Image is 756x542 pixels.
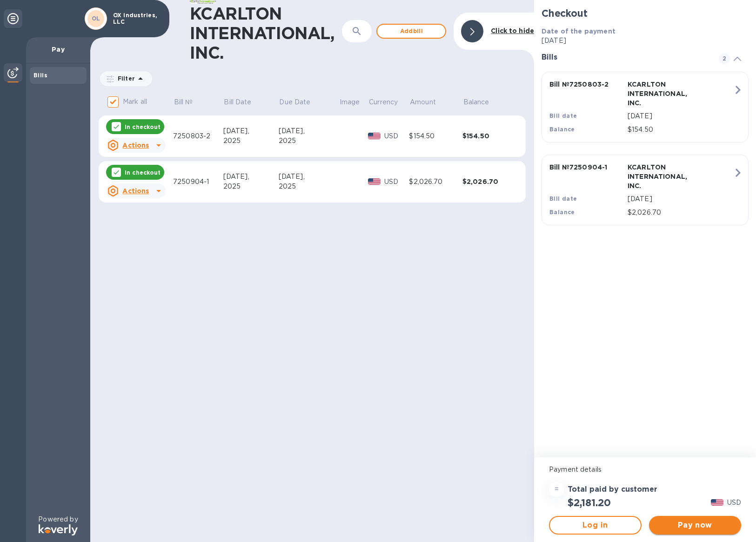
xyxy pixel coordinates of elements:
[549,209,575,216] b: Balance
[409,131,462,141] div: $154.50
[628,111,733,121] p: [DATE]
[628,194,733,204] p: [DATE]
[549,516,642,535] button: Log in
[628,125,733,135] p: $154.50
[542,36,749,46] p: [DATE]
[122,187,149,195] u: Actions
[223,126,279,136] div: [DATE],
[279,126,339,136] div: [DATE],
[542,72,749,142] button: Bill №7250803-2KCARLTON INTERNATIONAL, INC.Bill date[DATE]Balance$154.50
[384,177,409,187] p: USD
[368,178,381,185] img: USD
[549,112,577,119] b: Bill date
[462,177,516,186] div: $2,026.70
[549,163,624,172] p: Bill № 7250904-1
[223,136,279,146] div: 2025
[410,97,436,107] p: Amount
[113,12,160,25] p: OX industries, LLC
[549,126,575,133] b: Balance
[279,136,339,146] div: 2025
[463,97,489,107] p: Balance
[409,177,462,187] div: $2,026.70
[628,208,733,217] p: $2,026.70
[549,465,741,474] p: Payment details
[33,45,83,54] p: Pay
[385,26,438,37] span: Add bill
[376,24,446,39] button: Addbill
[224,97,251,107] p: Bill Date
[649,516,742,535] button: Pay now
[369,97,398,107] p: Currency
[549,195,577,202] b: Bill date
[114,75,135,82] p: Filter
[542,7,749,19] h2: Checkout
[223,182,279,191] div: 2025
[463,97,502,107] span: Balance
[719,53,730,64] span: 2
[491,27,534,34] b: Click to hide
[122,142,149,149] u: Actions
[173,131,223,141] div: 7250803-2
[542,27,616,35] b: Date of the payment
[549,80,624,89] p: Bill № 7250803-2
[628,80,702,108] p: KCARLTON INTERNATIONAL, INC.
[549,482,564,497] div: =
[173,177,223,187] div: 7250904-1
[384,131,409,141] p: USD
[223,172,279,182] div: [DATE],
[568,497,610,508] h2: $2,181.20
[279,182,339,191] div: 2025
[557,520,633,531] span: Log in
[39,524,78,535] img: Logo
[462,131,516,141] div: $154.50
[340,97,360,107] p: Image
[174,97,205,107] span: Bill №
[368,133,381,139] img: USD
[711,499,723,506] img: USD
[125,169,161,176] p: In checkout
[123,97,147,107] p: Mark all
[656,520,734,531] span: Pay now
[92,15,100,22] b: OL
[224,97,263,107] span: Bill Date
[190,4,342,62] h1: KCARLTON INTERNATIONAL, INC.
[279,172,339,182] div: [DATE],
[279,97,322,107] span: Due Date
[33,72,47,79] b: Bills
[125,123,161,131] p: In checkout
[628,163,702,190] p: KCARLTON INTERNATIONAL, INC.
[727,498,741,508] p: USD
[410,97,448,107] span: Amount
[174,97,193,107] p: Bill №
[542,155,749,225] button: Bill №7250904-1KCARLTON INTERNATIONAL, INC.Bill date[DATE]Balance$2,026.70
[542,53,708,62] h3: Bills
[279,97,310,107] p: Due Date
[38,515,78,524] p: Powered by
[568,485,657,494] h3: Total paid by customer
